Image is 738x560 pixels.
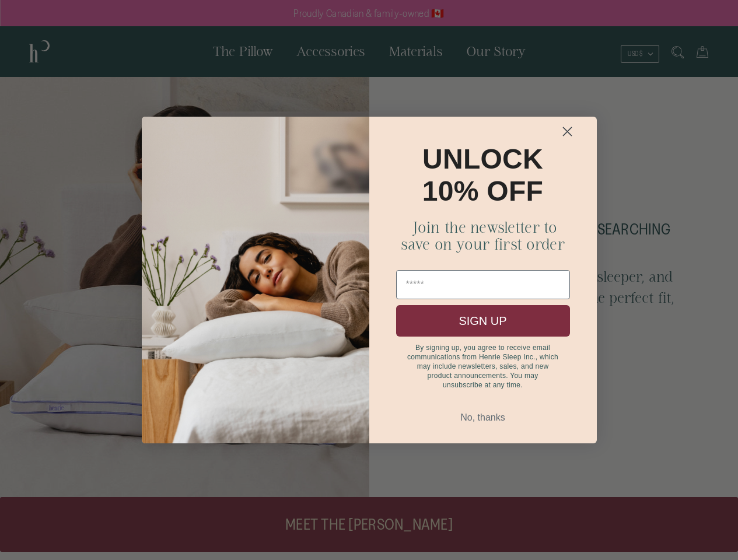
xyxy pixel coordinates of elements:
button: No, thanks [396,407,570,429]
span: 10% OFF [422,176,543,206]
button: SIGN UP [396,305,570,337]
img: b44ff96f-0ff0-428c-888d-0a6584b2e5a7.png [142,117,369,443]
span: UNLOCK [422,143,543,174]
span: By signing up, you agree to receive email communications from Henrie Sleep Inc., which may includ... [407,344,558,389]
span: save on your first order [401,236,565,253]
button: Close dialog [543,121,592,142]
span: Join the newsletter to [408,219,557,236]
input: Email [396,270,570,299]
